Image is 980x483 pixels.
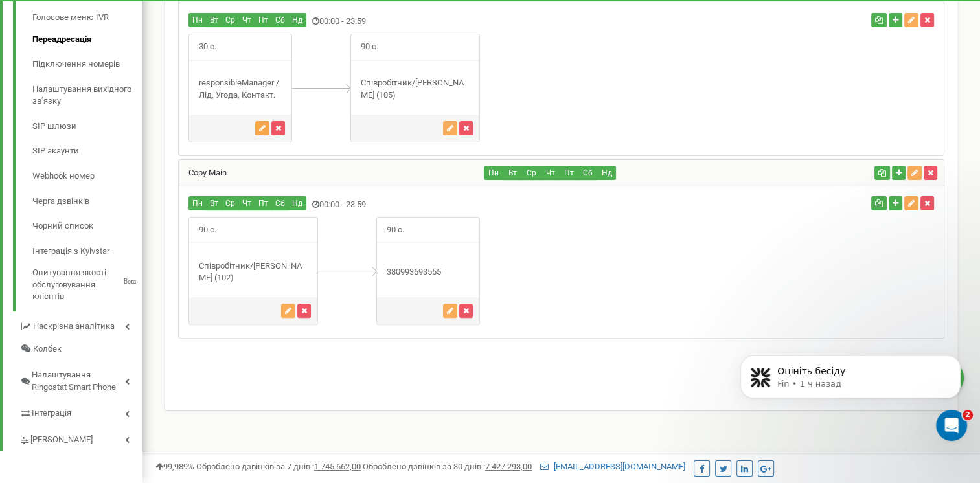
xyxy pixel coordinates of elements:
[206,13,222,27] button: Вт
[188,13,207,27] button: Пн
[32,27,142,52] a: Переадресація
[271,13,289,27] button: Сб
[32,164,142,189] a: Webhook номер
[222,196,239,210] button: Ср
[179,168,227,177] a: Copy Main
[351,34,388,60] span: 90 с.
[351,77,479,101] div: Співробітник/[PERSON_NAME] (105)
[189,34,226,60] span: 30 с.
[271,196,289,210] button: Сб
[540,166,560,180] button: Чт
[521,166,541,180] button: Ср
[19,425,142,451] a: [PERSON_NAME]
[188,196,207,210] button: Пн
[721,328,980,448] iframe: Intercom notifications сообщение
[30,434,93,446] span: [PERSON_NAME]
[288,196,306,210] button: Нд
[32,52,142,77] a: Підключення номерів
[33,343,62,355] span: Колбек
[238,13,255,27] button: Чт
[32,114,142,139] a: SIP шлюзи
[503,166,522,180] button: Вт
[206,196,222,210] button: Вт
[255,13,272,27] button: Пт
[32,139,142,164] a: SIP акаунти
[559,166,578,180] button: Пт
[32,214,142,239] a: Чорний список
[19,338,142,361] a: Колбек
[189,77,291,101] div: responsibleManager / Лід, Угода, Контакт.
[32,369,125,393] span: Налаштування Ringostat Smart Phone
[19,398,142,425] a: Інтеграція
[936,410,967,441] iframe: Intercom live chat
[32,77,142,114] a: Налаштування вихідного зв’язку
[179,196,689,214] div: 00:00 - 23:59
[179,13,689,30] div: 00:00 - 23:59
[32,239,142,264] a: Інтеграція з Kyivstar
[189,260,317,284] div: Співробітник/[PERSON_NAME] (102)
[255,196,272,210] button: Пт
[377,266,479,278] div: 380993693555
[32,12,142,27] a: Голосове меню IVR
[32,189,142,214] a: Черга дзвінків
[32,407,71,420] span: Інтеграція
[222,13,239,27] button: Ср
[377,218,414,243] span: 90 с.
[19,360,142,398] a: Налаштування Ringostat Smart Phone
[963,410,973,420] span: 2
[597,166,616,180] button: Нд
[19,311,142,338] a: Наскрізна аналітика
[33,320,115,333] span: Наскрізна аналітика
[578,166,597,180] button: Сб
[484,166,503,180] button: Пн
[288,13,306,27] button: Нд
[238,196,255,210] button: Чт
[32,264,142,303] a: Опитування якості обслуговування клієнтівBeta
[189,218,226,243] span: 90 с.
